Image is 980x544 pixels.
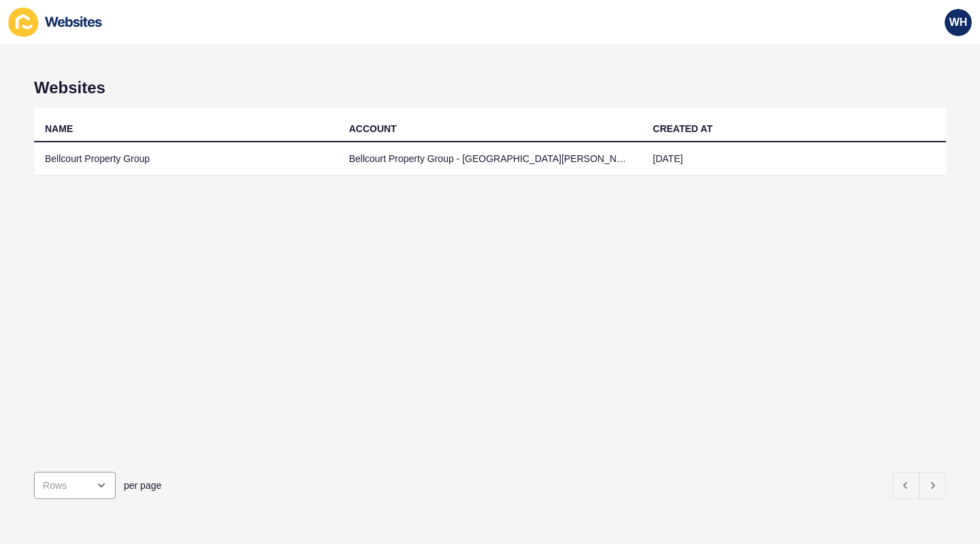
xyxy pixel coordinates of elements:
[949,16,968,29] span: WH
[34,142,338,176] td: Bellcourt Property Group
[642,142,946,176] td: [DATE]
[338,142,642,176] td: Bellcourt Property Group - [GEOGRAPHIC_DATA][PERSON_NAME]
[349,122,397,135] div: ACCOUNT
[124,479,161,492] span: per page
[653,122,713,135] div: CREATED AT
[34,472,116,499] div: open menu
[45,122,73,135] div: NAME
[34,78,946,97] h1: Websites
